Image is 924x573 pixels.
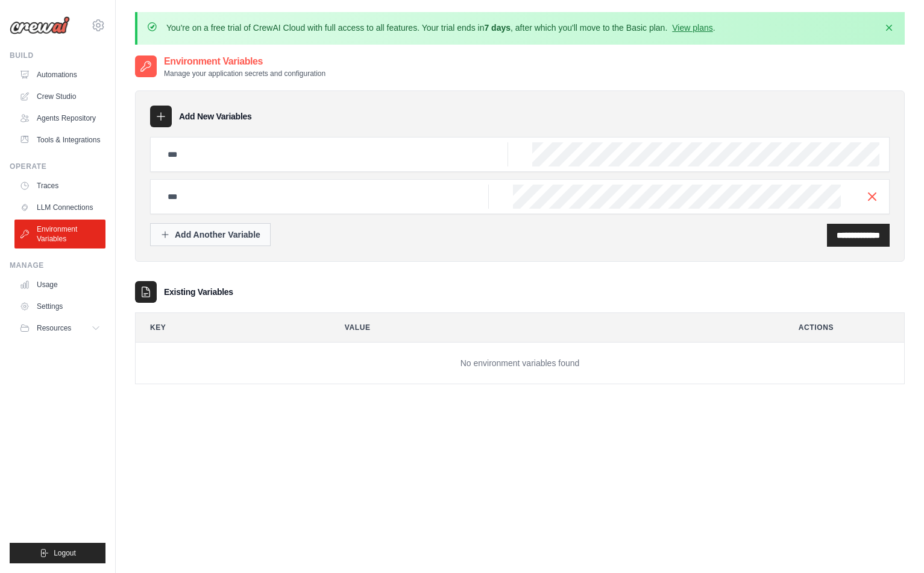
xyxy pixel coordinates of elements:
[14,297,105,316] a: Settings
[672,23,712,33] a: View plans
[10,162,105,171] div: Operate
[37,323,71,333] span: Resources
[14,65,105,84] a: Automations
[54,548,76,558] span: Logout
[160,229,260,241] div: Add Another Variable
[179,110,252,122] h3: Add New Variables
[150,223,271,246] button: Add Another Variable
[10,16,70,34] img: Logo
[166,22,715,34] p: You're on a free trial of CrewAI Cloud with full access to all features. Your trial ends in , aft...
[10,543,105,563] button: Logout
[164,69,325,78] p: Manage your application secrets and configuration
[14,275,105,294] a: Usage
[484,23,511,33] strong: 7 days
[14,198,105,217] a: LLM Connections
[330,313,775,342] th: Value
[136,343,904,384] td: No environment variables found
[14,220,105,249] a: Environment Variables
[14,130,105,150] a: Tools & Integrations
[14,176,105,195] a: Traces
[10,51,105,60] div: Build
[136,313,321,342] th: Key
[784,313,904,342] th: Actions
[10,261,105,270] div: Manage
[164,54,325,69] h2: Environment Variables
[14,109,105,128] a: Agents Repository
[14,87,105,106] a: Crew Studio
[164,286,233,298] h3: Existing Variables
[14,318,105,338] button: Resources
